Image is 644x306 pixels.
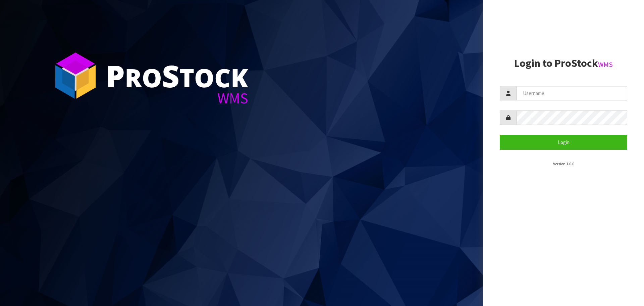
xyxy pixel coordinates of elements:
[500,57,627,69] h2: Login to ProStock
[517,86,627,100] input: Username
[553,161,574,166] small: Version 1.0.0
[598,60,613,69] small: WMS
[106,91,248,106] div: WMS
[106,60,248,91] div: ro tock
[106,55,125,96] span: P
[162,55,179,96] span: S
[500,135,627,149] button: Login
[50,50,101,101] img: ProStock Cube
